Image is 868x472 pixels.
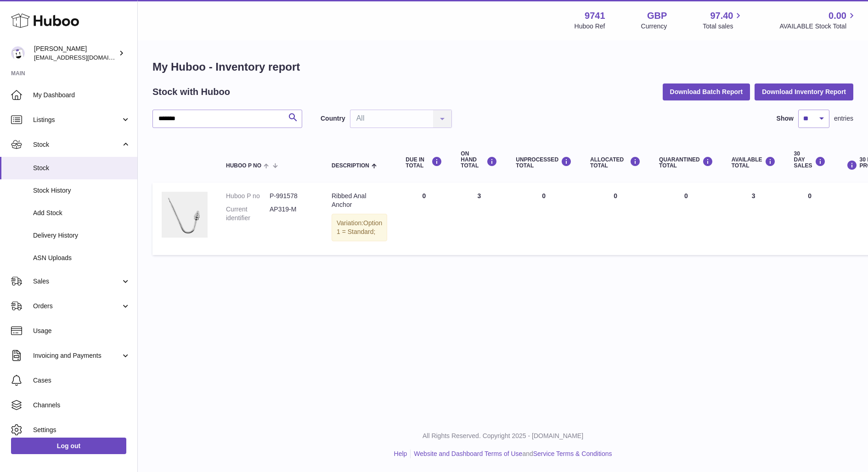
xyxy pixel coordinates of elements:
div: 30 DAY SALES [794,151,826,169]
td: 0 [507,183,581,255]
a: Log out [11,438,126,454]
a: Service Terms & Conditions [533,450,612,457]
span: My Dashboard [33,91,130,100]
span: Listings [33,116,121,124]
p: All Rights Reserved. Copyright 2025 - [DOMAIN_NAME] [145,432,861,440]
label: Show [777,114,794,123]
div: Variation: [332,214,387,241]
td: 0 [396,183,451,255]
span: Add Stock [33,209,130,217]
span: Invoicing and Payments [33,351,121,360]
span: Description [332,163,369,169]
td: 3 [451,183,507,255]
img: product image [162,192,208,238]
div: ALLOCATED Total [590,156,641,169]
div: ON HAND Total [461,151,497,169]
span: Usage [33,327,130,335]
span: Orders [33,302,121,311]
span: Total sales [703,22,744,31]
span: AVAILABLE Stock Total [779,22,857,31]
span: 0 [684,192,688,200]
div: AVAILABLE Total [732,156,776,169]
span: entries [834,114,853,123]
dt: Current identifier [226,205,270,222]
span: Delivery History [33,231,130,240]
dd: P-991578 [270,192,313,200]
strong: 9741 [585,10,605,22]
li: and [411,450,612,458]
a: 97.40 Total sales [703,10,744,31]
span: Cases [33,376,130,385]
div: Currency [641,22,667,31]
a: Website and Dashboard Terms of Use [414,450,522,457]
span: Huboo P no [226,163,261,169]
a: Help [394,450,407,457]
span: ASN Uploads [33,254,130,262]
div: Ribbed Anal Anchor [332,192,387,209]
span: Stock [33,164,130,172]
div: UNPROCESSED Total [516,156,572,169]
dt: Huboo P no [226,192,270,200]
h1: My Huboo - Inventory report [152,60,853,74]
span: 97.40 [710,10,733,22]
div: DUE IN TOTAL [406,156,442,169]
div: QUARANTINED Total [659,156,713,169]
strong: GBP [647,10,667,22]
span: Stock History [33,186,130,195]
div: [PERSON_NAME] [34,44,117,62]
span: [EMAIL_ADDRESS][DOMAIN_NAME] [34,54,135,61]
span: Stock [33,140,121,149]
td: 3 [722,183,785,255]
img: ajcmarketingltd@gmail.com [11,46,25,60]
button: Download Inventory Report [755,83,853,100]
td: 0 [581,183,650,255]
div: Huboo Ref [575,22,605,31]
span: Option 1 = Standard; [337,219,382,235]
span: 0.00 [829,10,846,22]
span: Sales [33,277,121,286]
a: 0.00 AVAILABLE Stock Total [779,10,857,31]
dd: AP319-M [270,205,313,222]
label: Country [321,114,345,123]
button: Download Batch Report [663,83,750,100]
span: Channels [33,401,130,410]
h2: Stock with Huboo [152,86,230,98]
td: 0 [785,183,835,255]
span: Settings [33,426,130,434]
